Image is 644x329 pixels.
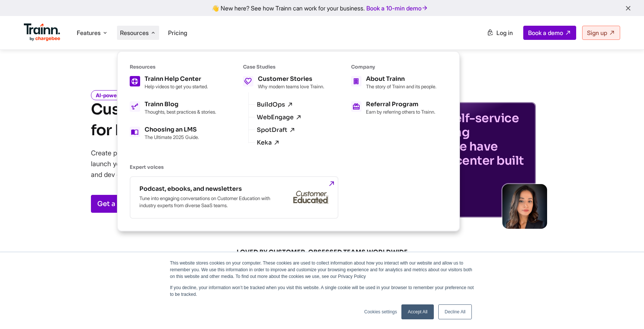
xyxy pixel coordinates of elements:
p: Earn by referring others to Trainn. [366,109,435,115]
div: Resources [130,64,216,70]
p: Create product videos and step-by-step documentation, and launch your Knowledge Base or Academy —... [91,148,288,180]
span: Book a demo [528,29,563,37]
div: Expert voices [130,164,436,170]
div: 👋 New here? See how Trainn can work for your business. [4,4,640,12]
div: Trainn Help Center [145,76,208,82]
p: If you decline, your information won’t be tracked when you visit this website. A single cookie wi... [170,284,474,298]
a: Podcast, ebooks, and newsletters Tune into engaging conversations on Customer Education with indu... [130,176,338,219]
a: Get a Demo [91,195,152,213]
p: The story of Trainn and its people. [366,83,436,89]
p: Thoughts, best practices & stories. [145,109,216,115]
a: Trainn Blog Thoughts, best practices & stories. [130,101,216,115]
a: Keka [257,139,280,146]
a: Customer Stories Why modern teams love Trainn. [243,76,324,89]
div: Case Studies [243,64,324,70]
img: sabina-buildops.d2e8138.png [502,184,547,229]
p: Tune into engaging conversations on Customer Education with industry experts from diverse SaaS te... [139,195,274,209]
a: Decline All [438,304,472,319]
span: LOVED BY CUSTOMER-OBSESSED TEAMS WORLDWIDE [143,248,501,256]
div: Company [351,64,436,70]
span: Log in [496,29,513,37]
a: Accept All [401,304,434,319]
a: Book a demo [523,26,576,40]
div: Podcast, ebooks, and newsletters [139,186,274,192]
div: Referral Program [366,101,435,107]
a: About Trainn The story of Trainn and its people. [351,76,436,89]
p: Help videos to get you started. [145,83,208,89]
a: Trainn Help Center Help videos to get you started. [130,76,216,89]
a: Pricing [168,29,187,37]
a: Choosing an LMS The Ultimate 2025 Guide. [130,127,216,140]
p: The Ultimate 2025 Guide. [145,134,199,140]
a: SpotDraft [257,127,296,133]
span: Features [77,29,101,37]
a: Sign up [582,26,620,40]
a: WebEngage [257,114,302,121]
span: Resources [120,29,149,37]
a: Cookies settings [364,309,397,315]
div: Trainn Blog [145,101,216,107]
a: Book a 10-min demo [365,3,430,13]
span: Sign up [587,29,607,37]
div: Customer Stories [258,76,324,82]
div: About Trainn [366,76,436,82]
i: AI-powered and No-Code [91,90,162,100]
a: Referral Program Earn by referring others to Trainn. [351,101,436,115]
p: Why modern teams love Trainn. [258,83,324,89]
p: This website stores cookies on your computer. These cookies are used to collect information about... [170,260,474,280]
div: Choosing an LMS [145,127,199,133]
img: Trainn Logo [24,23,60,41]
a: Log in [482,26,517,39]
h1: Customer Training Platform for Modern Teams [91,99,293,141]
a: BuildOps [257,101,293,108]
img: customer-educated-gray.b42eccd.svg [293,191,329,204]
